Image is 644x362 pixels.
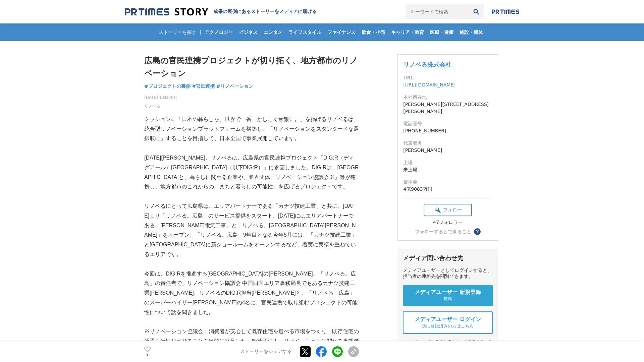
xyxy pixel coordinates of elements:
p: ミッションに「日本の暮らしを、世界で一番、かしこく素敵に。」を掲げるリノベるは、統合型リノベーションプラットフォームを構築し、「リノベーションをスタンダードな選択肢に」することを目指して、日本全... [144,115,359,143]
dt: 代表者名 [403,140,492,147]
span: ファイナンス [325,29,358,35]
span: メディアユーザー ログイン [415,316,481,323]
img: prtimes [492,9,519,14]
a: ビジネス [236,23,260,41]
a: #リノベーション [216,83,253,90]
button: ？ [474,228,481,235]
p: [DATE][PERSON_NAME]、リノベるは、広島県の官民連携プロジェクト「DIG:R（ディグアール）[GEOGRAPHIC_DATA]（以下DIG:R）」に参画しました。DIG:Rは、[... [144,153,359,192]
a: メディアユーザー ログイン 既に登録済みの方はこちら [403,311,493,334]
a: #プロジェクトの裏側 [144,83,191,90]
a: テクノロジー [202,23,235,41]
a: リノベる [144,103,160,109]
div: フォローするとできること [415,229,471,234]
span: ？ [475,229,480,234]
img: 成果の裏側にあるストーリーをメディアに届ける [125,7,208,16]
span: キャリア・教育 [388,29,427,35]
a: ライフスタイル [286,23,324,41]
span: エンタメ [261,29,285,35]
a: ファイナンス [325,23,358,41]
dt: URL [403,74,492,81]
p: ※リノベーション協議会：消費者が安心して既存住宅を選べる市場をつくり、既存住宅の流通を活性化させることを目的に発足した一般社団法人。リノベーションに関わる事業者737社（カナツ技建工業とリノベる... [144,327,359,356]
p: ストーリーをシェアする [240,349,292,355]
a: リノベる株式会社 [403,61,451,68]
span: #プロジェクトの裏側 [144,83,191,89]
span: #官民連携 [192,83,215,89]
span: [DATE] 13時00分 [144,95,177,101]
h1: 広島の官民連携プロジェクトが切り拓く、地方都市のリノベーション [144,54,359,80]
a: メディアユーザー 新規登録 無料 [403,285,493,306]
p: リノベるにとって広島県は、エリアパートナーである「カナツ技建工業」と共に、[DATE]より「リノベる。広島」のサービス提供をスタート、[DATE]にはエリアパートナーである「[PERSON_NA... [144,201,359,259]
dd: [PHONE_NUMBER] [403,127,492,134]
dd: [PERSON_NAME] [403,147,492,154]
input: キーワードで検索 [406,4,469,19]
dd: [PERSON_NAME][STREET_ADDRESS][PERSON_NAME] [403,101,492,115]
span: 医療・健康 [427,29,456,35]
p: 今回は、DIG:Rを推進する[GEOGRAPHIC_DATA]の[PERSON_NAME]、「リノベる。広島」の責任者で、リノベーション協議会 中国四国エリア事務局長でもあるカナツ技建工業[PE... [144,269,359,317]
dd: 4億9083万円 [403,186,492,193]
h2: 成果の裏側にあるストーリーをメディアに届ける [213,9,317,15]
span: #リノベーション [216,83,253,89]
span: ライフスタイル [286,29,324,35]
a: 成果の裏側にあるストーリーをメディアに届ける 成果の裏側にあるストーリーをメディアに届ける [125,7,317,16]
dt: 本社所在地 [403,94,492,101]
a: #官民連携 [192,83,215,90]
div: メディア問い合わせ先 [403,254,493,262]
div: 47フォロワー [424,220,472,226]
dd: 未上場 [403,166,492,173]
a: 医療・健康 [427,23,456,41]
a: 施設・団体 [457,23,486,41]
span: メディアユーザー 新規登録 [415,289,481,296]
a: エンタメ [261,23,285,41]
dt: 電話番号 [403,120,492,127]
a: キャリア・教育 [388,23,427,41]
span: 既に登録済みの方はこちら [422,323,474,329]
a: [URL][DOMAIN_NAME] [403,82,455,87]
button: フォロー [424,204,472,216]
p: 9 [144,353,151,356]
button: 検索 [469,4,484,19]
span: ビジネス [236,29,260,35]
span: 飲食・小売 [359,29,388,35]
span: 無料 [443,296,452,302]
a: 飲食・小売 [359,23,388,41]
div: メディアユーザーとしてログインすると、担当者の連絡先を閲覧できます。 [403,267,493,280]
dt: 資本金 [403,179,492,186]
dt: 上場 [403,159,492,166]
span: 施設・団体 [457,29,486,35]
span: テクノロジー [202,29,235,35]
